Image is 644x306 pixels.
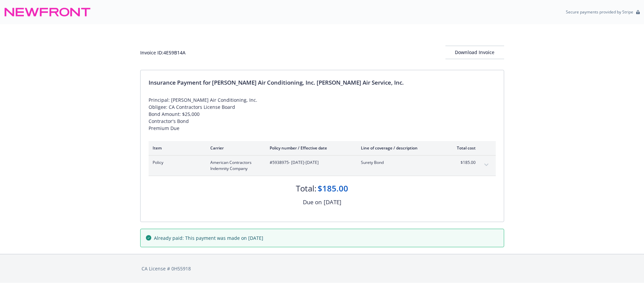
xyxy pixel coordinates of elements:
[140,49,185,56] div: Invoice ID: 4E59B14A
[153,145,200,151] div: Item
[210,145,259,151] div: Carrier
[210,160,259,172] span: American Contractors Indemnity Company
[450,160,476,166] span: $185.00
[445,46,504,59] div: Download Invoice
[303,198,322,207] div: Due on
[154,234,263,242] span: Already paid: This payment was made on [DATE]
[142,265,503,272] div: CA License # 0H55918
[481,160,492,170] button: expand content
[149,96,496,132] div: Principal: [PERSON_NAME] Air Conditioning, Inc. Obligee: CA Contractors License Board Bond Amount...
[153,160,200,166] span: Policy
[445,46,504,59] button: Download Invoice
[270,145,350,151] div: Policy number / Effective date
[361,160,440,166] span: Surety Bond
[149,78,496,87] div: Insurance Payment for [PERSON_NAME] Air Conditioning, Inc. [PERSON_NAME] Air Service, Inc.
[296,183,316,194] div: Total:
[149,156,496,176] div: PolicyAmerican Contractors Indemnity Company#5938975- [DATE]-[DATE]Surety Bond$185.00expand content
[324,198,341,207] div: [DATE]
[318,183,348,194] div: $185.00
[361,145,440,151] div: Line of coverage / description
[566,9,633,15] p: Secure payments provided by Stripe
[270,160,350,166] span: #5938975 - [DATE]-[DATE]
[450,145,476,151] div: Total cost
